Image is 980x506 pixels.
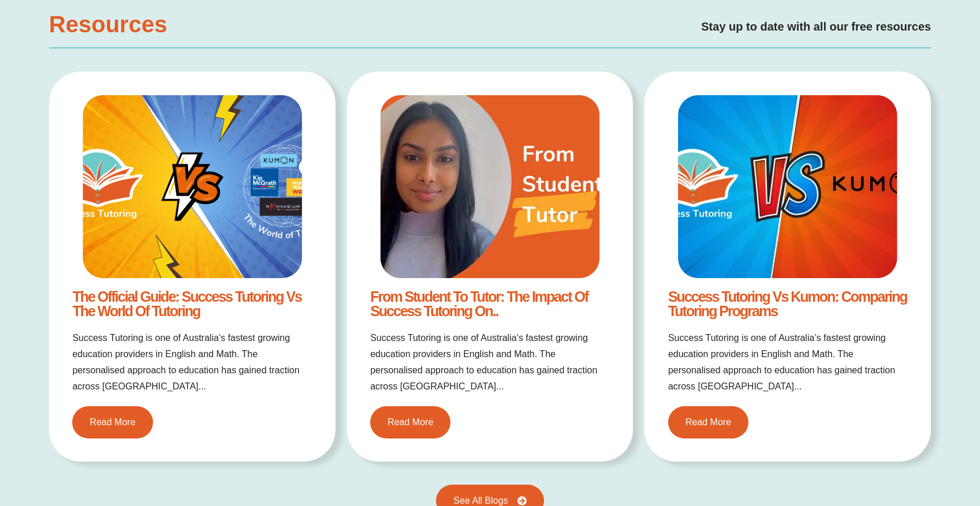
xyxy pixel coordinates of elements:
[72,288,301,319] a: The Official Guide: Success Tutoring vs The World of Tutoring
[387,418,433,427] span: Read More
[90,418,135,427] span: Read More
[685,418,731,427] span: Read More
[668,330,908,395] p: Success Tutoring is one of Australia’s fastest growing education providers in English and Math. T...
[668,406,748,438] a: Read More
[370,330,610,395] p: Success Tutoring is one of Australia’s fastest growing education providers in English and Math. T...
[72,330,312,395] p: Success Tutoring is one of Australia’s fastest growing education providers in English and Math. T...
[72,406,152,438] a: Read More
[453,496,508,505] span: See All Blogs
[668,288,907,319] a: Success Tutoring vs Kumon: Comparing Tutoring Programs
[217,18,931,36] h4: Stay up to date with all our free resources
[49,13,206,36] h3: Resources
[782,376,980,506] iframe: Chat Widget
[370,406,450,438] a: Read More
[370,288,588,319] a: From Student to Tutor: The Impact of Success Tutoring on..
